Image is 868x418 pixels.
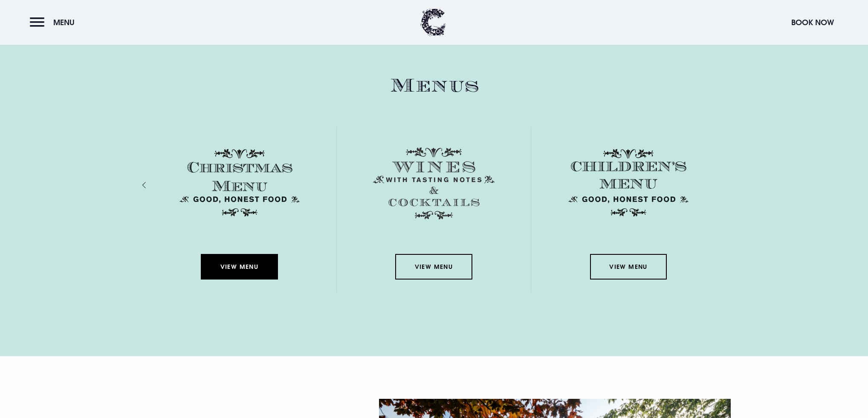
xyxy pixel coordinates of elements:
[420,9,446,36] img: Clandeboye Lodge
[590,254,667,280] a: View Menu
[142,75,726,97] h2: Menus
[30,13,79,32] button: Menu
[395,254,472,280] a: View Menu
[787,13,838,32] button: Book Now
[373,147,495,219] img: Menu wines
[201,254,278,280] a: View Menu
[149,179,157,191] div: Previous slide
[565,147,692,218] img: Childrens Menu 1
[176,147,303,218] img: Christmas Menu SVG
[53,17,75,27] span: Menu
